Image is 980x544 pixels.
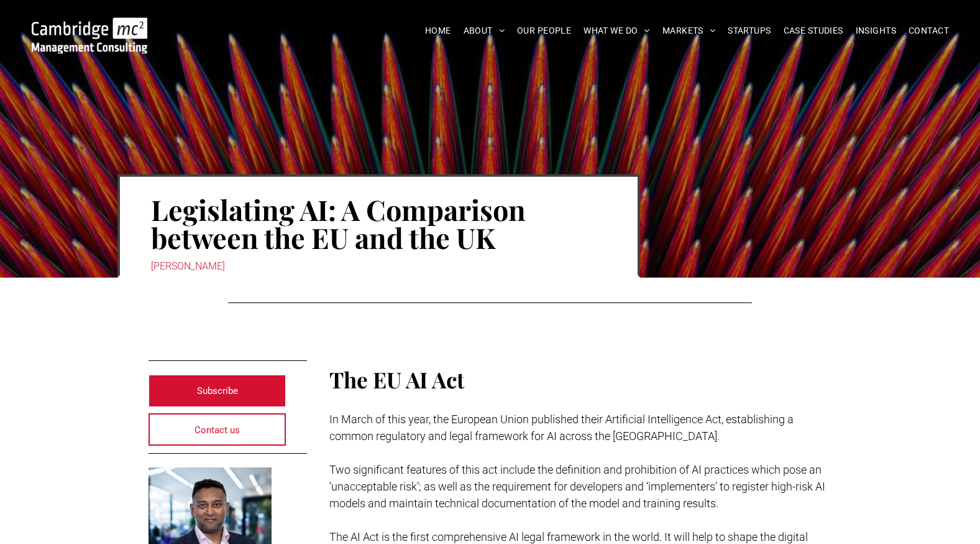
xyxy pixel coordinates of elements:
a: ABOUT [457,21,511,40]
a: CASE STUDIES [777,21,849,40]
span: Contact us [195,415,240,446]
span: Subscribe [197,375,238,406]
a: INSIGHTS [849,21,902,40]
a: HOME [419,21,457,40]
span: Two significant features of this act include the definition and prohibition of AI practices which... [329,463,825,510]
a: Contact us [149,413,286,446]
div: [PERSON_NAME] [151,258,607,275]
span: The EU AI Act [329,365,464,394]
img: Go to Homepage [32,17,147,54]
a: Your Business Transformed | Cambridge Management Consulting [32,19,147,32]
a: WHAT WE DO [577,21,656,40]
a: MARKETS [656,21,721,40]
span: In March of this year, the European Union published their Artificial Intelligence Act, establishi... [329,413,794,443]
a: CONTACT [902,21,955,40]
a: OUR PEOPLE [511,21,577,40]
a: Subscribe [149,375,286,407]
a: STARTUPS [721,21,777,40]
h1: Legislating AI: A Comparison between the EU and the UK [151,194,607,253]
